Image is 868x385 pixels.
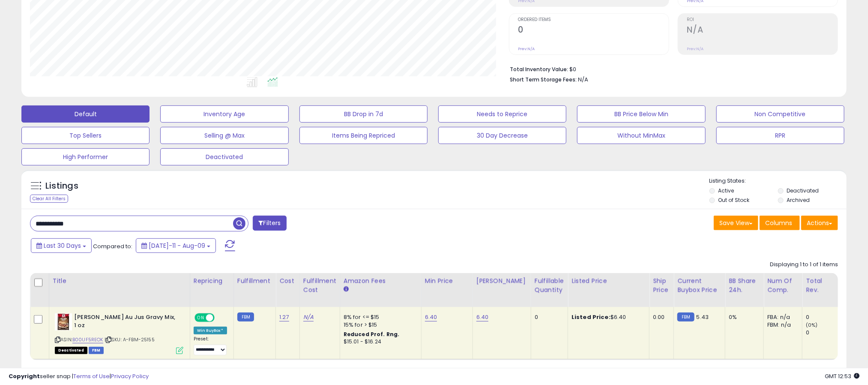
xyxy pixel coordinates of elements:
[237,313,254,322] small: FBM
[518,25,669,36] h2: 0
[279,313,289,322] a: 1.27
[535,277,564,295] div: Fulfillable Quantity
[806,322,818,328] small: (0%)
[709,177,847,185] p: Listing States:
[510,66,569,73] b: Total Inventory Value:
[30,195,68,203] div: Clear All Filters
[9,373,149,381] div: seller snap | |
[425,277,469,286] div: Min Price
[303,277,336,295] div: Fulfillment Cost
[194,327,227,334] div: Win BuyBox *
[31,238,92,253] button: Last 30 Days
[572,313,643,321] div: $6.40
[195,314,206,322] span: ON
[687,18,838,22] span: ROI
[476,313,489,322] a: 6.40
[53,277,186,286] div: Title
[160,105,288,123] button: Inventory Age
[303,313,314,322] a: N/A
[825,372,859,380] span: 2025-09-9 12:53 GMT
[716,127,844,144] button: RPR
[425,313,437,322] a: 6.40
[767,321,796,329] div: FBM: n/a
[344,331,400,338] b: Reduced Prof. Rng.
[149,241,205,250] span: [DATE]-11 - Aug-09
[806,329,841,337] div: 0
[687,46,704,51] small: Prev: N/A
[237,277,272,286] div: Fulfillment
[105,336,155,343] span: | SKU: A-FBM-25155
[535,313,561,321] div: 0
[760,216,800,230] button: Columns
[767,313,796,321] div: FBA: n/a
[44,241,81,250] span: Last 30 Days
[787,187,819,194] label: Deactivated
[253,216,286,231] button: Filters
[55,347,87,354] span: All listings that are unavailable for purchase on Amazon for any reason other than out-of-stock
[194,277,230,286] div: Repricing
[718,187,734,194] label: Active
[653,313,667,321] div: 0.00
[677,277,721,295] div: Current Buybox Price
[577,105,705,123] button: BB Price Below Min
[344,313,415,321] div: 8% for <= $15
[677,313,694,322] small: FBM
[476,277,527,286] div: [PERSON_NAME]
[729,313,757,321] div: 0%
[344,321,415,329] div: 15% for > $15
[572,277,646,286] div: Listed Price
[299,105,428,123] button: BB Drop in 7d
[806,277,837,295] div: Total Rev.
[577,127,705,144] button: Without MinMax
[767,277,799,295] div: Num of Comp.
[136,238,216,253] button: [DATE]-11 - Aug-09
[714,216,758,230] button: Save View
[518,18,669,22] span: Ordered Items
[93,242,132,250] span: Compared to:
[344,338,415,346] div: $15.01 - $16.24
[578,75,589,84] span: N/A
[572,313,611,321] b: Listed Price:
[697,313,709,321] span: 5.43
[765,219,792,227] span: Columns
[21,127,150,144] button: Top Sellers
[806,313,841,321] div: 0
[687,25,838,36] h2: N/A
[74,313,178,331] b: [PERSON_NAME] Au Jus Gravy Mix, 1 oz
[438,105,566,123] button: Needs to Reprice
[653,277,670,295] div: Ship Price
[55,313,72,331] img: 51ioCVCQ-ML._SL40_.jpg
[510,63,832,74] li: $0
[73,372,110,380] a: Terms of Use
[770,261,838,269] div: Displaying 1 to 1 of 1 items
[510,76,577,83] b: Short Term Storage Fees:
[299,127,428,144] button: Items Being Repriced
[45,180,78,192] h5: Listings
[89,347,104,354] span: FBM
[213,314,227,322] span: OFF
[194,336,227,355] div: Preset:
[344,286,349,293] small: Amazon Fees.
[716,105,844,123] button: Non Competitive
[801,216,838,230] button: Actions
[72,336,103,343] a: B00UF5REOK
[718,196,750,204] label: Out of Stock
[160,148,288,165] button: Deactivated
[279,277,296,286] div: Cost
[9,372,40,380] strong: Copyright
[21,148,150,165] button: High Performer
[729,277,760,295] div: BB Share 24h.
[21,105,150,123] button: Default
[344,277,418,286] div: Amazon Fees
[160,127,288,144] button: Selling @ Max
[55,313,183,353] div: ASIN:
[111,372,149,380] a: Privacy Policy
[518,46,535,51] small: Prev: N/A
[438,127,566,144] button: 30 Day Decrease
[787,196,810,204] label: Archived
